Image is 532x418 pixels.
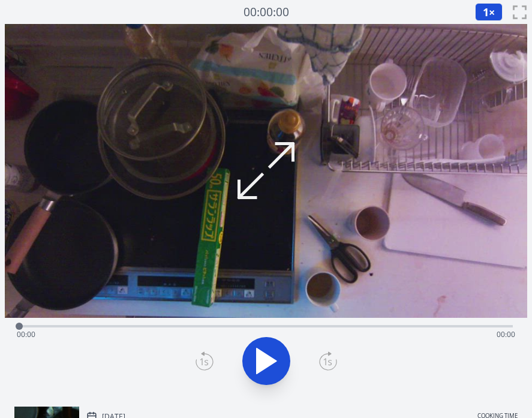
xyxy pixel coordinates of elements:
[475,3,503,21] button: 1×
[483,5,489,19] span: 1
[497,329,515,339] span: 00:00
[244,4,289,21] a: 00:00:00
